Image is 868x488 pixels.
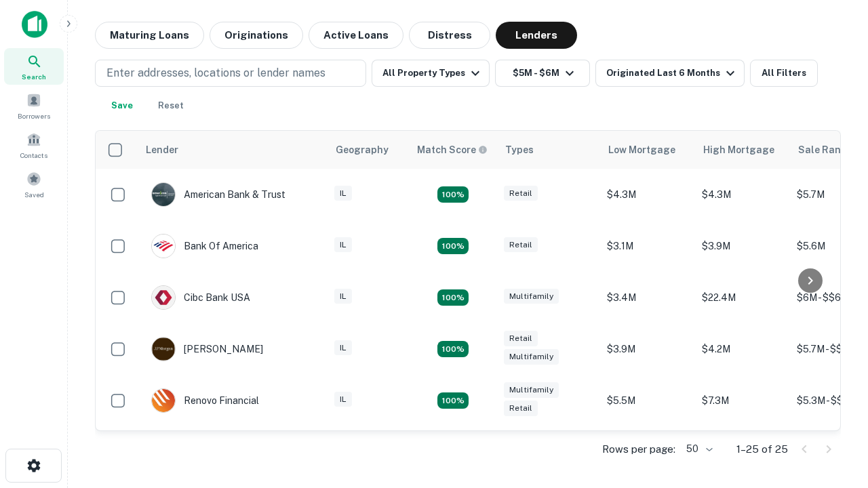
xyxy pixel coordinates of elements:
img: picture [152,389,175,412]
th: Capitalize uses an advanced AI algorithm to match your search with the best lender. The match sco... [409,131,497,169]
button: Maturing Loans [95,22,204,49]
td: $4.3M [600,169,695,220]
div: American Bank & Trust [151,182,285,207]
div: IL [334,186,352,201]
button: Distress [409,22,490,49]
span: Borrowers [18,110,50,121]
img: picture [152,338,175,361]
div: Multifamily [504,289,559,304]
th: High Mortgage [695,131,790,169]
td: $4.3M [695,169,790,220]
h6: Match Score [417,142,485,157]
th: Types [497,131,600,169]
th: Low Mortgage [600,131,695,169]
td: $7.3M [695,375,790,426]
button: All Property Types [372,60,490,87]
a: Saved [4,166,64,203]
div: Lender [146,142,178,158]
td: $3.1M [695,426,790,478]
div: Cibc Bank USA [151,285,250,310]
div: Low Mortgage [608,142,675,158]
td: $3.9M [695,220,790,272]
td: $5.5M [600,375,695,426]
img: picture [152,286,175,309]
th: Lender [138,131,328,169]
div: IL [334,289,352,304]
button: All Filters [750,60,818,87]
div: Retail [504,331,538,346]
td: $3.9M [600,323,695,375]
img: picture [152,183,175,206]
div: IL [334,392,352,407]
div: Matching Properties: 4, hasApolloMatch: undefined [437,238,469,254]
td: $2.2M [600,426,695,478]
td: $3.4M [600,272,695,323]
div: High Mortgage [703,142,774,158]
div: Matching Properties: 7, hasApolloMatch: undefined [437,186,469,203]
button: Lenders [496,22,577,49]
button: Save your search to get updates of matches that match your search criteria. [100,92,144,119]
a: Contacts [4,127,64,163]
div: Capitalize uses an advanced AI algorithm to match your search with the best lender. The match sco... [417,142,488,157]
p: Rows per page: [602,441,675,457]
button: Enter addresses, locations or lender names [95,60,366,87]
button: $5M - $6M [495,60,590,87]
div: Retail [504,237,538,253]
th: Geography [328,131,409,169]
span: Search [22,71,46,82]
div: Multifamily [504,349,559,365]
button: Originated Last 6 Months [595,60,745,87]
a: Search [4,48,64,85]
button: Active Loans [309,22,403,49]
div: Bank Of America [151,234,258,258]
div: Geography [336,142,389,158]
div: Matching Properties: 4, hasApolloMatch: undefined [437,341,469,357]
div: Originated Last 6 Months [606,65,738,81]
div: Retail [504,186,538,201]
a: Borrowers [4,87,64,124]
td: $3.1M [600,220,695,272]
span: Saved [24,189,44,200]
div: [PERSON_NAME] [151,337,263,361]
div: Matching Properties: 4, hasApolloMatch: undefined [437,392,469,409]
span: Contacts [20,150,47,161]
img: capitalize-icon.png [22,11,47,38]
div: Multifamily [504,382,559,398]
p: Enter addresses, locations or lender names [106,65,325,81]
iframe: Chat Widget [800,336,868,401]
div: 50 [681,439,715,459]
div: IL [334,237,352,253]
p: 1–25 of 25 [736,441,788,457]
td: $22.4M [695,272,790,323]
button: Originations [210,22,303,49]
div: Types [505,142,534,158]
img: picture [152,235,175,258]
div: IL [334,340,352,356]
button: Reset [149,92,193,119]
div: Retail [504,401,538,416]
td: $4.2M [695,323,790,375]
div: Renovo Financial [151,388,259,413]
div: Matching Properties: 4, hasApolloMatch: undefined [437,289,469,306]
